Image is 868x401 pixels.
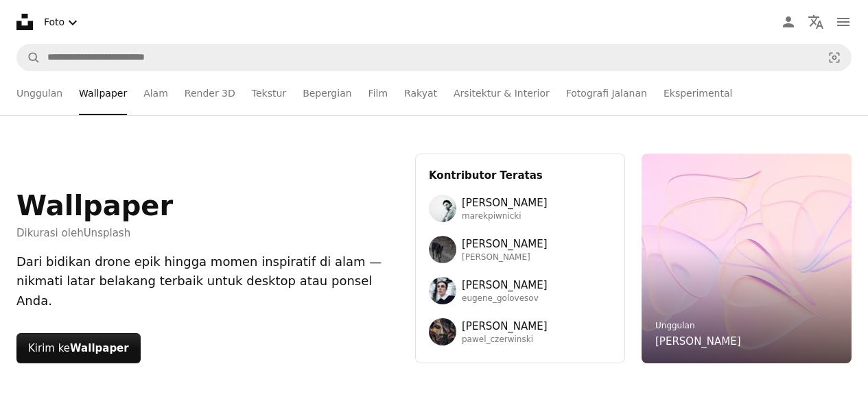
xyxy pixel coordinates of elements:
[429,195,456,222] img: Avatar pengguna Marek Piwnicki
[16,333,141,363] button: Kirim keWallpaper
[17,45,40,71] button: Pencarian di Unsplash
[16,44,852,71] form: Temuka visual di seluruh situs
[429,236,456,263] img: Avatar pengguna Wolfgang Hasselmann
[84,227,131,239] a: Unsplash
[16,14,33,30] a: Beranda — Unsplash
[303,71,351,115] a: Bepergian
[16,225,173,241] span: Dikurasi oleh
[462,277,548,293] span: [PERSON_NAME]
[429,277,611,304] a: Avatar pengguna Eugene Golovesov[PERSON_NAME]eugene_golovesov
[462,211,548,222] span: marekpiwnicki
[429,195,611,222] a: Avatar pengguna Marek Piwnicki[PERSON_NAME]marekpiwnicki
[16,71,62,115] a: Unggulan
[429,277,456,304] img: Avatar pengguna Eugene Golovesov
[655,321,695,330] a: Unggulan
[462,236,548,252] span: [PERSON_NAME]
[830,8,857,36] button: Menu
[368,71,388,115] a: Film
[818,45,851,71] button: Pencarian visual
[404,71,437,115] a: Rakyat
[462,335,548,345] span: pawel_czerwinski
[143,71,168,115] a: Alam
[429,167,611,184] h3: Kontributor Teratas
[802,8,830,36] button: Bahasa
[454,71,550,115] a: Arsitektur & Interior
[462,293,548,304] span: eugene_golovesov
[185,71,235,115] a: Render 3D
[462,195,548,211] span: [PERSON_NAME]
[664,71,732,115] a: Eksperimental
[70,342,129,354] strong: Wallpaper
[462,252,548,263] span: [PERSON_NAME]
[429,318,456,345] img: Avatar pengguna Pawel Czerwinski
[655,333,741,350] a: [PERSON_NAME]
[462,318,548,335] span: [PERSON_NAME]
[38,8,86,36] button: Pilih jenis aset
[566,71,647,115] a: Fotografi Jalanan
[16,189,173,222] h1: Wallpaper
[429,236,611,263] a: Avatar pengguna Wolfgang Hasselmann[PERSON_NAME][PERSON_NAME]
[16,252,399,311] div: Dari bidikan drone epik hingga momen inspiratif di alam — nikmati latar belakang terbaik untuk de...
[252,71,286,115] a: Tekstur
[429,318,611,345] a: Avatar pengguna Pawel Czerwinski[PERSON_NAME]pawel_czerwinski
[775,8,802,36] a: Masuk/Daftar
